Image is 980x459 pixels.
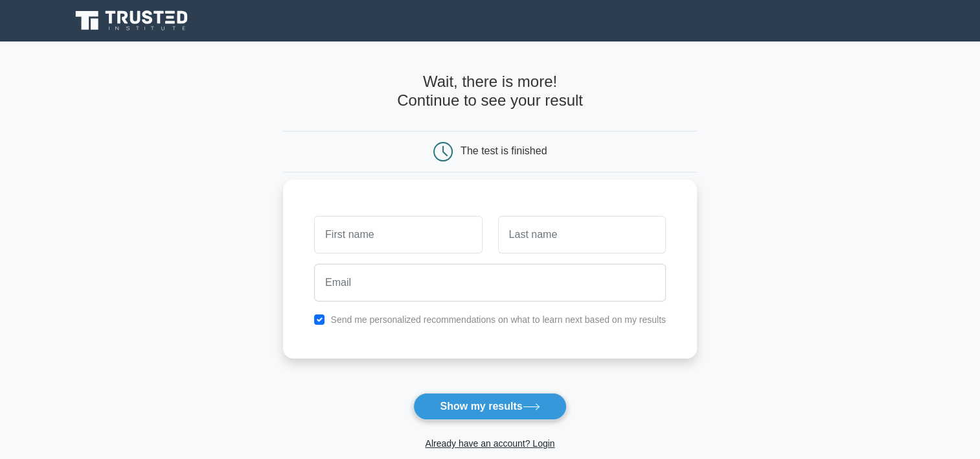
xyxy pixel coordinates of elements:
input: First name [314,216,482,253]
h4: Wait, there is more! Continue to see your result [283,73,697,110]
button: Show my results [413,393,566,420]
a: Already have an account? Login [425,438,554,449]
div: The test is finished [461,145,547,156]
input: Email [314,264,666,301]
label: Send me personalized recommendations on what to learn next based on my results [330,314,666,325]
input: Last name [498,216,666,253]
